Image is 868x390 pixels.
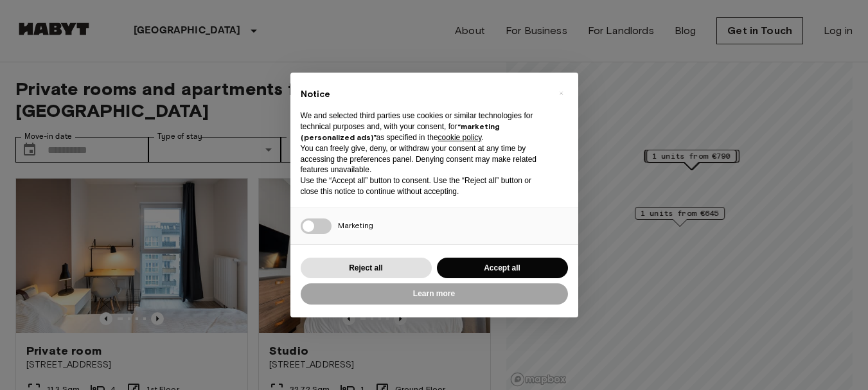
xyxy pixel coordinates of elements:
span: × [559,85,563,101]
button: Close this notice [551,83,572,103]
p: We and selected third parties use cookies or similar technologies for technical purposes and, wit... [301,111,547,143]
h2: Notice [301,88,547,101]
p: You can freely give, deny, or withdraw your consent at any time by accessing the preferences pane... [301,143,547,175]
button: Reject all [301,258,432,279]
button: Learn more [301,283,568,305]
span: Marketing [338,220,373,230]
strong: “marketing (personalized ads)” [301,121,500,142]
button: Accept all [437,258,568,279]
a: cookie policy [438,133,482,142]
p: Use the “Accept all” button to consent. Use the “Reject all” button or close this notice to conti... [301,175,547,197]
